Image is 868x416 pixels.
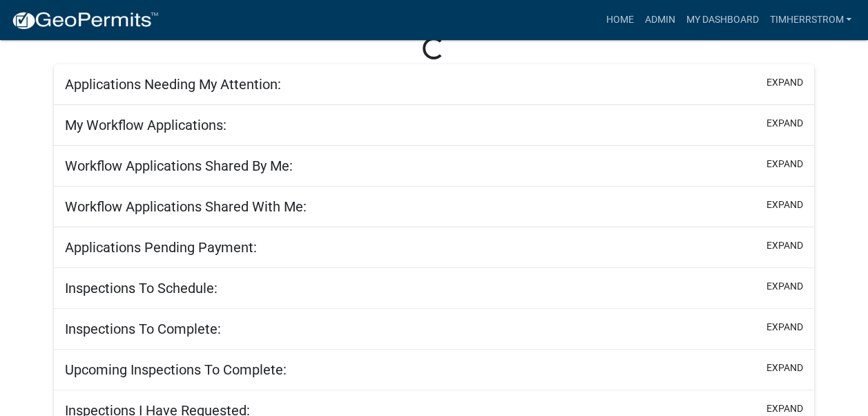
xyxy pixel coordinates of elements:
[766,116,803,131] button: expand
[65,361,287,378] h5: Upcoming Inspections To Complete:
[766,361,803,375] button: expand
[764,7,857,33] a: TimHerrstrom
[65,158,293,174] h5: Workflow Applications Shared By Me:
[600,7,639,33] a: Home
[65,280,218,296] h5: Inspections To Schedule:
[766,279,803,294] button: expand
[766,157,803,171] button: expand
[65,198,307,215] h5: Workflow Applications Shared With Me:
[680,7,764,33] a: My Dashboard
[639,7,680,33] a: Admin
[766,401,803,416] button: expand
[766,198,803,212] button: expand
[65,117,226,133] h5: My Workflow Applications:
[766,75,803,90] button: expand
[766,320,803,334] button: expand
[65,76,281,93] h5: Applications Needing My Attention:
[766,238,803,253] button: expand
[65,239,257,256] h5: Applications Pending Payment:
[65,321,221,337] h5: Inspections To Complete:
